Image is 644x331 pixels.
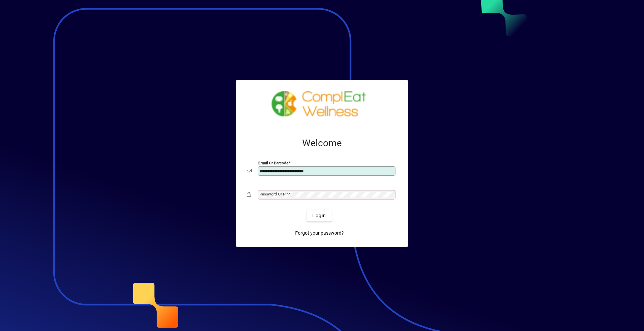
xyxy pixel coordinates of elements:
[247,138,397,149] h2: Welcome
[312,212,326,219] span: Login
[295,230,344,237] span: Forgot your password?
[292,227,346,239] a: Forgot your password?
[307,210,331,222] button: Login
[258,161,288,165] mat-label: Email or Barcode
[260,192,288,196] mat-label: Password or Pin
